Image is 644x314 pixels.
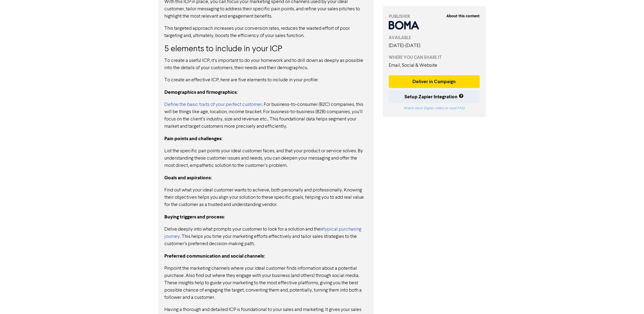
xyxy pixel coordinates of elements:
[164,136,223,142] strong: Pain points and challenges:
[164,227,361,239] a: typical purchasing journey
[164,226,367,248] p: Delve deeply into what prompts your customer to look for a solution and their . This helps you ti...
[389,62,480,69] div: Email, Social & Website
[614,285,644,314] iframe: Chat Widget
[164,175,212,181] strong: Goals and aspirations:
[164,253,265,259] strong: Preferred communication and social channels:
[164,187,367,208] p: Find out what your ideal customer wants to achieve, both personally and professionally. Knowing t...
[389,90,480,103] button: Setup Zapier Integration
[164,102,262,107] a: Define the basic traits of your perfect customer
[449,106,465,110] a: read FAQ
[446,14,480,19] strong: About this content
[164,57,367,72] p: To create a useful ICP, it’s important to do your homework and to drill down as deeply as possibl...
[164,76,367,84] p: To create an effective ICP, here are five elements to include in your profile:
[389,42,480,49] div: [DATE] - [DATE]
[164,214,225,220] strong: Buying triggers and process:
[404,106,444,110] a: Watch short Zapier video
[389,75,480,88] button: Deliver in Campaign
[164,147,367,169] p: List the specific pan points your ideal customer faces, and that your product or service solves. ...
[389,106,480,111] div: or
[164,265,367,301] p: Pinpoint the marketing channels where your ideal customer finds information about a potential pur...
[389,13,480,20] div: PUBLISHER
[389,35,480,41] div: AVAILABLE
[164,89,238,95] strong: Demographics and firmographics:
[164,101,367,130] p: . For business-to-consumer (B2C) companies, this will be things like age, location, income bracke...
[389,54,480,61] div: WHERE YOU CAN SHARE IT
[164,25,367,39] p: This targeted approach increases your conversion rates, reduces the wasted effort of poor targeti...
[164,44,367,55] h3: 5 elements to include in your ICP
